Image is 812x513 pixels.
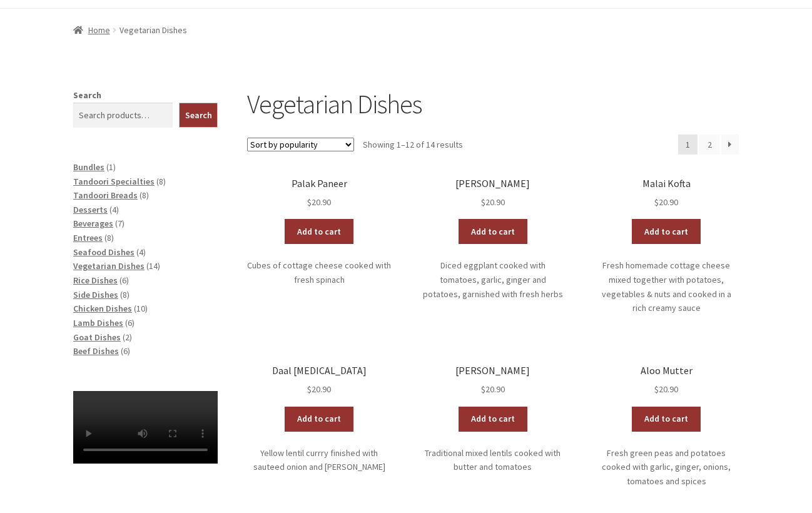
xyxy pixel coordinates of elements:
[307,383,312,395] span: $
[73,275,118,286] a: Rice Dishes
[123,289,127,300] span: 8
[73,289,118,300] a: Side Dishes
[247,178,392,210] a: Palak Paneer $20.90
[123,345,128,357] span: 6
[654,383,659,395] span: $
[247,178,392,190] h2: Palak Paneer
[481,383,485,395] span: $
[594,365,739,377] h2: Aloo Mutter
[73,161,104,173] a: Bundles
[142,190,146,201] span: 8
[678,135,698,155] span: Page 1
[73,24,110,36] a: Home
[109,161,113,173] span: 1
[594,365,739,397] a: Aloo Mutter $20.90
[420,258,565,301] p: Diced eggplant cooked with tomatoes, garlic, ginger and potatoes, garnished with fresh herbs
[481,196,485,208] span: $
[699,135,719,155] a: Page 2
[247,446,392,474] p: Yellow lentil currry finished with sauteed onion and [PERSON_NAME]
[721,135,739,155] a: →
[247,258,392,287] p: Cubes of cottage cheese cooked with fresh spinach
[594,446,739,489] p: Fresh green peas and potatoes cooked with garlic, ginger, onions, tomatoes and spices
[594,258,739,315] p: Fresh homemade cottage cheese mixed together with potatoes, vegetables & nuts and cooked in a ric...
[594,178,739,190] h2: Malai Kofta
[420,446,565,474] p: Traditional mixed lentils cooked with butter and tomatoes
[73,232,103,243] a: Entrees
[420,178,565,210] a: [PERSON_NAME] $20.90
[73,190,138,201] a: Tandoori Breads
[632,407,701,432] a: Add to cart: “Aloo Mutter”
[73,89,101,101] label: Search
[73,23,739,38] nav: breadcrumbs
[247,365,392,397] a: Daal [MEDICAL_DATA] $20.90
[73,345,119,357] a: Beef Dishes
[363,135,463,155] p: Showing 1–12 of 14 results
[112,204,116,215] span: 4
[420,178,565,190] h2: [PERSON_NAME]
[122,275,126,286] span: 6
[678,135,739,155] nav: Product Pagination
[118,218,122,229] span: 7
[179,103,218,128] button: Search
[307,383,331,395] bdi: 20.90
[125,332,129,343] span: 2
[247,365,392,377] h2: Daal [MEDICAL_DATA]
[654,383,678,395] bdi: 20.90
[149,260,158,272] span: 14
[73,260,145,272] a: Vegetarian Dishes
[73,332,121,343] a: Goat Dishes
[73,176,155,187] a: Tandoori Specialties
[481,196,505,208] bdi: 20.90
[247,138,354,151] select: Shop order
[73,204,108,215] a: Desserts
[481,383,505,395] bdi: 20.90
[73,103,173,128] input: Search products…
[285,219,353,244] a: Add to cart: “Palak Paneer”
[307,196,312,208] span: $
[594,178,739,210] a: Malai Kofta $20.90
[632,219,701,244] a: Add to cart: “Malai Kofta”
[285,407,353,432] a: Add to cart: “Daal Tarka”
[654,196,659,208] span: $
[459,219,527,244] a: Add to cart: “Aloo Bengan”
[420,365,565,397] a: [PERSON_NAME] $20.90
[73,303,132,314] a: Chicken Dishes
[247,88,739,120] h1: Vegetarian Dishes
[307,196,331,208] bdi: 20.90
[73,218,113,229] a: Beverages
[420,365,565,377] h2: [PERSON_NAME]
[139,246,143,258] span: 4
[459,407,527,432] a: Add to cart: “Daal Makhani”
[110,23,119,38] span: /
[128,317,132,328] span: 6
[136,303,145,314] span: 10
[159,176,163,187] span: 8
[654,196,678,208] bdi: 20.90
[73,317,123,328] a: Lamb Dishes
[107,232,111,243] span: 8
[73,246,134,258] a: Seafood Dishes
